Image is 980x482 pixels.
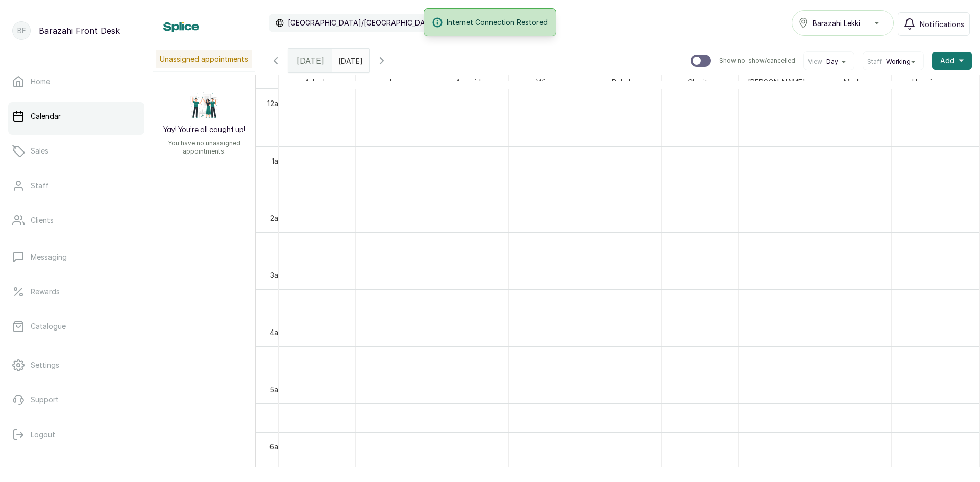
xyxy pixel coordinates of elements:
button: Add [932,52,972,70]
a: Sales [8,137,144,165]
button: Logout [8,420,144,449]
a: Clients [8,206,144,235]
button: StaffWorking [867,58,919,66]
span: Joy [385,75,402,88]
a: Staff [8,171,144,200]
h2: Yay! You’re all caught up! [163,125,246,135]
p: Settings [31,360,59,370]
span: [PERSON_NAME] [746,75,807,88]
span: Wizzy [534,75,559,88]
div: [DATE] [288,49,332,72]
a: Settings [8,351,144,379]
p: You have no unassigned appointments. [159,139,249,156]
span: Day [826,58,838,66]
span: Charity [685,75,714,88]
span: View [808,58,822,66]
span: Happiness [910,75,949,88]
span: Made [842,75,865,88]
a: Messaging [8,243,144,271]
a: Catalogue [8,312,144,341]
p: Messaging [31,252,67,262]
button: ViewDay [808,58,850,66]
span: Add [940,56,954,66]
a: Rewards [8,277,144,306]
p: Unassigned appointments [156,50,252,68]
div: 2am [268,213,286,223]
div: 3am [268,270,286,281]
span: Bukola [610,75,636,88]
span: Ayomide [454,75,487,88]
p: Show no-show/cancelled [719,57,795,65]
p: Logout [31,429,55,440]
p: Staff [31,181,49,191]
div: 1am [269,156,286,166]
span: Working [886,58,911,66]
span: Staff [867,58,882,66]
p: Clients [31,215,54,225]
p: Catalogue [31,321,66,332]
p: Support [31,395,59,405]
p: Rewards [31,287,60,297]
p: Home [31,77,50,87]
span: [DATE] [297,55,324,67]
div: 4am [267,327,286,338]
p: Calendar [31,111,61,121]
a: Support [8,386,144,414]
a: Calendar [8,102,144,131]
p: Sales [31,146,48,156]
div: 12am [265,98,286,109]
a: Home [8,67,144,96]
span: Adeola [303,75,331,88]
div: 6am [267,441,286,452]
span: Internet Connection Restored [447,17,548,28]
div: 5am [267,384,286,395]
